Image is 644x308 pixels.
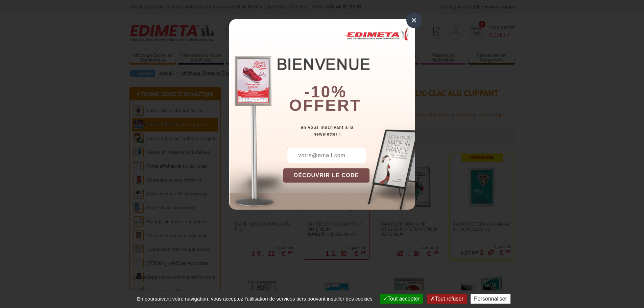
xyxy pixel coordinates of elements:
span: En poursuivant votre navigation, vous acceptez l'utilisation de services tiers pouvant installer ... [134,296,376,302]
div: × [406,13,422,28]
button: Tout refuser [427,294,467,304]
font: offert [289,96,361,114]
input: votre@email.com [287,148,366,163]
div: en vous inscrivant à la newsletter ! [283,124,415,138]
b: -10% [304,83,347,101]
button: Tout accepter [380,294,423,304]
button: Personnaliser (fenêtre modale) [471,294,510,304]
button: DÉCOUVRIR LE CODE [283,168,370,183]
